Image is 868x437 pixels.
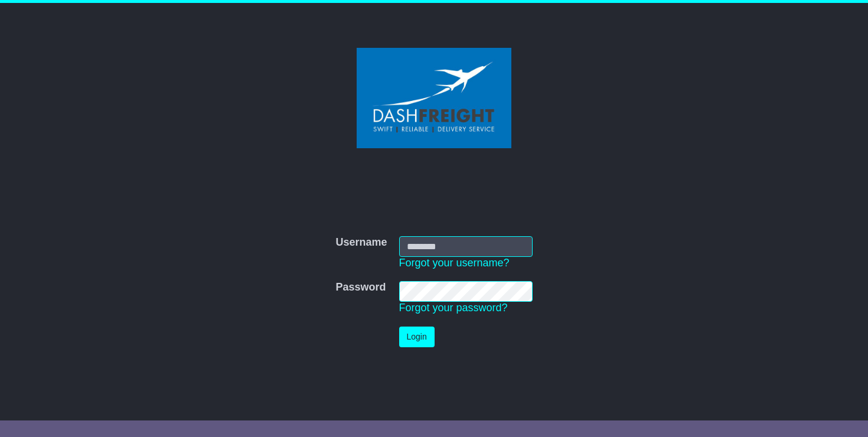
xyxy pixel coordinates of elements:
label: Password [335,281,386,294]
button: Login [399,327,435,347]
label: Username [335,236,387,249]
img: Dash Freight [357,48,511,148]
a: Forgot your username? [399,257,510,269]
a: Forgot your password? [399,302,508,314]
